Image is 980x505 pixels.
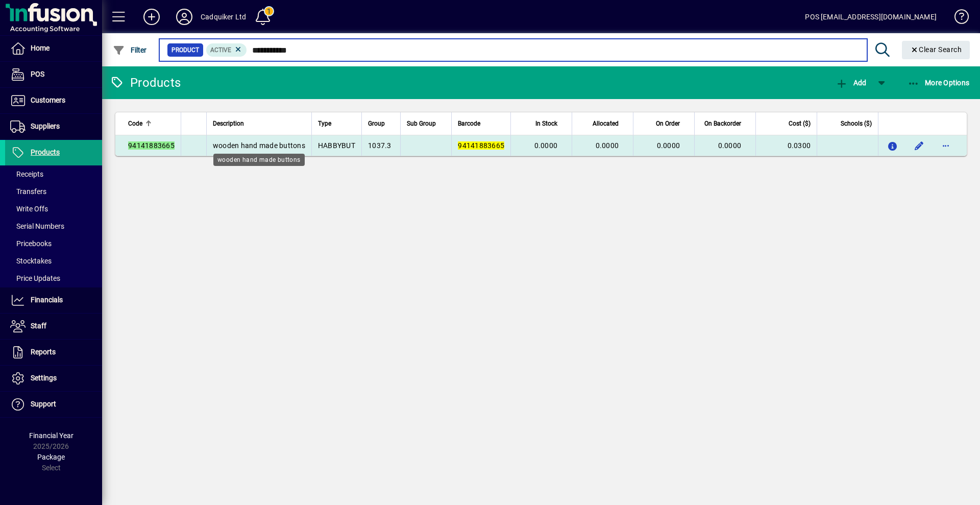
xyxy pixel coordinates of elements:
div: Allocated [578,118,628,129]
div: Group [368,118,394,129]
span: Group [368,118,385,129]
span: Package [37,453,65,461]
div: Cadquiker Ltd [201,9,246,25]
button: Filter [110,41,150,59]
span: Type [318,118,331,129]
span: wooden hand made buttons [213,141,305,150]
a: Staff [5,314,102,339]
a: Pricebooks [5,235,102,252]
em: 94141883665 [458,141,504,150]
span: Add [836,79,866,87]
span: Suppliers [31,122,60,130]
span: Filter [113,46,147,54]
button: Edit [911,137,927,154]
div: Type [318,118,355,129]
span: Financial Year [29,431,73,440]
span: 0.0000 [596,141,619,150]
span: Price Updates [10,274,60,282]
a: Financials [5,287,102,313]
span: In Stock [535,118,557,129]
button: More options [938,137,954,154]
a: Suppliers [5,114,102,139]
span: More Options [908,79,970,87]
a: Transfers [5,183,102,200]
span: On Backorder [704,118,741,129]
span: Settings [31,374,57,382]
a: Customers [5,88,102,113]
span: 0.0000 [718,141,742,150]
button: Add [833,74,869,92]
span: Product [171,45,199,55]
mat-chip: Activation Status: Active [206,43,247,57]
a: Stocktakes [5,252,102,270]
span: Description [213,118,244,129]
div: On Backorder [701,118,750,129]
button: Profile [168,8,201,26]
span: Code [128,118,142,129]
a: Serial Numbers [5,218,102,235]
span: Home [31,44,50,52]
span: Reports [31,348,56,356]
button: Clear [902,41,970,59]
a: Knowledge Base [947,2,967,35]
a: Reports [5,340,102,365]
div: POS [EMAIL_ADDRESS][DOMAIN_NAME] [805,9,937,25]
span: 1037.3 [368,141,391,150]
span: Products [31,148,60,156]
div: Code [128,118,175,129]
div: Description [213,118,305,129]
span: Staff [31,322,46,330]
span: Allocated [593,118,619,129]
span: Clear Search [910,45,962,54]
a: POS [5,62,102,87]
div: wooden hand made buttons [213,154,305,166]
a: Receipts [5,165,102,183]
div: Products [110,75,181,91]
span: Receipts [10,170,43,178]
span: Schools ($) [841,118,872,129]
span: Customers [31,96,65,104]
span: Cost ($) [789,118,811,129]
td: 0.0300 [755,135,817,156]
span: On Order [656,118,680,129]
span: Transfers [10,187,46,196]
button: Add [135,8,168,26]
em: 94141883665 [128,141,175,150]
a: Support [5,392,102,417]
div: In Stock [517,118,567,129]
span: 0.0000 [657,141,680,150]
span: POS [31,70,44,78]
span: Sub Group [407,118,436,129]
div: Barcode [458,118,504,129]
span: Support [31,400,56,408]
span: Stocktakes [10,257,52,265]
span: Financials [31,296,63,304]
div: On Order [640,118,689,129]
a: Write Offs [5,200,102,218]
a: Home [5,36,102,61]
span: Pricebooks [10,239,52,248]
span: Write Offs [10,205,48,213]
button: More Options [905,74,972,92]
div: Sub Group [407,118,445,129]
span: Active [210,46,231,54]
span: Barcode [458,118,480,129]
span: Serial Numbers [10,222,64,230]
a: Price Updates [5,270,102,287]
a: Settings [5,366,102,391]
span: 0.0000 [534,141,558,150]
span: HABBYBUT [318,141,355,150]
